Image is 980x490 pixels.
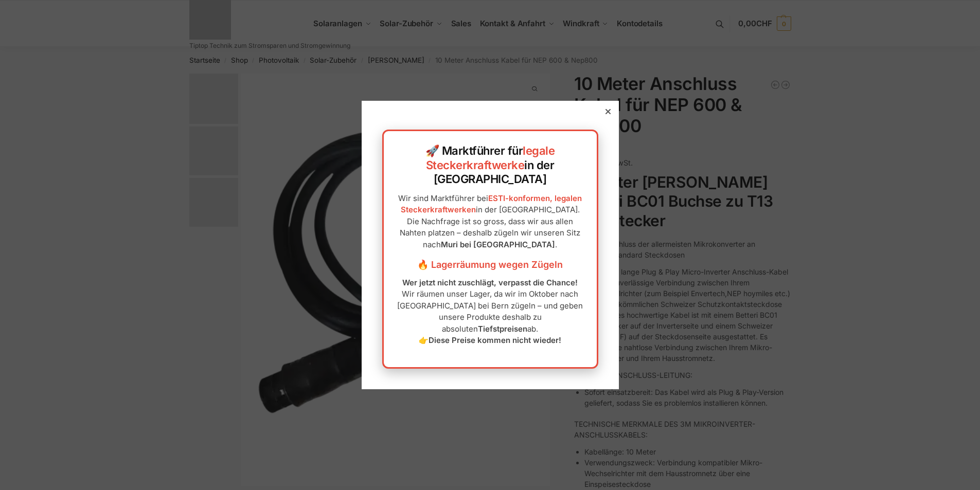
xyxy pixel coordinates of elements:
a: ESTI-konformen, legalen Steckerkraftwerken [401,193,582,215]
h3: 🔥 Lagerräumung wegen Zügeln [394,258,586,271]
strong: Diese Preise kommen nicht wieder! [429,335,561,345]
p: Wir sind Marktführer bei in der [GEOGRAPHIC_DATA]. Die Nachfrage ist so gross, dass wir aus allen... [394,193,586,251]
strong: Wer jetzt nicht zuschlägt, verpasst die Chance! [402,278,578,287]
p: Wir räumen unser Lager, da wir im Oktober nach [GEOGRAPHIC_DATA] bei Bern zügeln – und geben unse... [394,277,586,347]
strong: Tiefstpreisen [478,324,527,334]
a: legale Steckerkraftwerke [426,144,555,172]
strong: Muri bei [GEOGRAPHIC_DATA] [441,240,555,249]
h2: 🚀 Marktführer für in der [GEOGRAPHIC_DATA] [394,144,586,187]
